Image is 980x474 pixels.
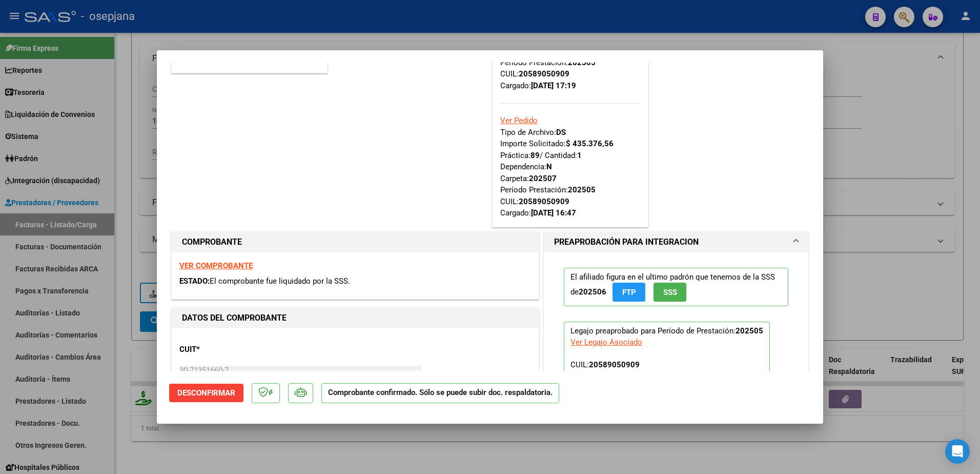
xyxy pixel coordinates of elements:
[179,276,210,286] span: ESTADO:
[570,337,642,348] div: Ver Legajo Asociado
[566,139,614,148] strong: $ 435.376,56
[622,288,636,297] span: FTP
[500,116,538,125] a: Ver Pedido
[736,326,763,335] strong: 202505
[169,384,243,402] button: Desconfirmar
[589,359,640,370] div: 20589050909
[210,276,350,286] span: El comprobante fue liquidado por la SSS.
[554,236,699,248] h1: PREAPROBACIÓN PARA INTEGRACION
[544,232,808,252] mat-expansion-panel-header: PREAPROBACIÓN PARA INTEGRACION
[182,237,242,247] strong: COMPROBANTE
[531,208,576,218] strong: [DATE] 16:47
[530,151,540,160] strong: 89
[654,283,686,302] button: SSS
[519,196,569,208] div: 20589050909
[570,360,695,414] span: CUIL: Nombre y Apellido: Período Desde: Período Hasta: Admite Dependencia:
[544,252,808,444] div: PREAPROBACIÓN PARA INTEGRACION
[182,313,287,323] strong: DATOS DEL COMPROBANTE
[556,128,566,137] strong: DS
[663,288,677,297] span: SSS
[519,68,569,80] div: 20589050909
[568,58,596,67] strong: 202505
[564,268,788,306] p: El afiliado figura en el ultimo padrón que tenemos de la SSS de
[177,388,235,398] span: Desconfirmar
[179,261,253,270] a: VER COMPROBANTE
[529,174,557,183] strong: 202507
[179,344,285,355] p: CUIT
[531,81,576,90] strong: [DATE] 17:19
[612,283,645,302] button: FTP
[500,91,640,219] div: Tipo de Archivo: Importe Solicitado: Práctica: / Cantidad: Dependencia: Carpeta: Período Prestaci...
[568,185,596,194] strong: 202505
[579,287,606,297] strong: 202506
[321,383,559,403] p: Comprobante confirmado. Sólo se puede subir doc. respaldatoria.
[945,439,970,464] div: Open Intercom Messenger
[564,322,770,420] p: Legajo preaprobado para Período de Prestación:
[577,151,582,160] strong: 1
[546,162,552,171] strong: N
